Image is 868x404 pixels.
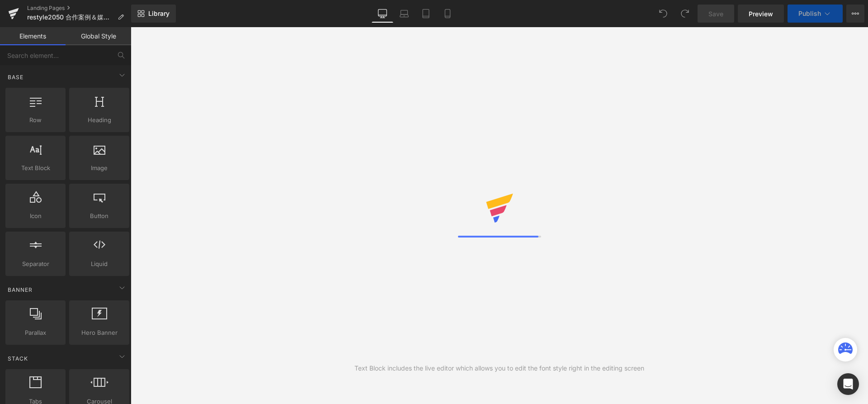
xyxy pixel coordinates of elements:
span: Preview [749,9,773,19]
a: Mobile [437,5,458,23]
span: Image [72,163,127,173]
span: Icon [8,211,63,221]
button: Redo [676,5,694,23]
span: Liquid [72,259,127,269]
a: Tablet [415,5,437,23]
a: New Library [131,5,176,23]
div: Text Block includes the live editor which allows you to edit the font style right in the editing ... [354,363,644,373]
a: Preview [738,5,784,23]
a: Laptop [393,5,415,23]
span: Library [148,10,170,18]
span: Parallax [8,328,63,337]
span: Heading [72,115,127,125]
div: Open Intercom Messenger [837,373,859,395]
span: Row [8,115,63,125]
a: Landing Pages [27,5,131,12]
span: Publish [798,10,821,17]
span: Base [7,73,24,81]
button: Undo [654,5,672,23]
a: Global Style [66,27,131,45]
span: Button [72,211,127,221]
button: Publish [788,5,843,23]
span: Text Block [8,163,63,173]
span: Hero Banner [72,328,127,337]
span: Banner [7,285,33,294]
a: Desktop [372,5,393,23]
span: Stack [7,354,29,363]
span: restyle2050 合作案例＆媒體報導 - restyle2050 不完美的事物，可循環的永續選擇 [27,14,114,21]
span: Save [708,9,723,19]
span: Separator [8,259,63,269]
button: More [846,5,864,23]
